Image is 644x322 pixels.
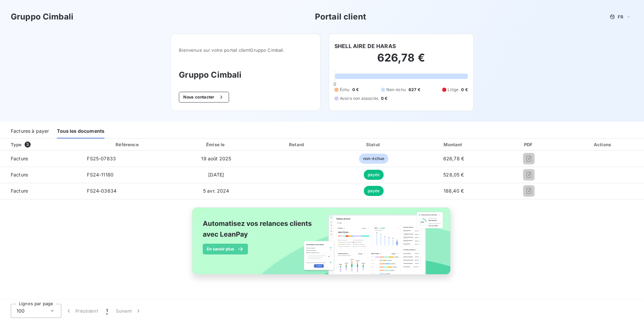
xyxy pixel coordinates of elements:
div: Factures à payer [11,124,49,138]
div: Référence [116,142,138,147]
div: Tous les documents [57,124,104,138]
div: Type [7,141,80,148]
span: Avoirs non associés [340,95,378,102]
span: Facture [5,171,76,178]
span: Échu [340,87,350,93]
span: Bienvenue sur votre portail client Gruppo Cimbali . [179,47,312,53]
span: 1 [106,308,108,314]
span: 100 [17,308,25,314]
span: 0 [333,81,336,87]
span: non-échue [359,154,388,164]
h2: 626,78 € [334,51,468,71]
span: 0 € [381,95,387,102]
h3: Gruppo Cimbali [11,11,73,23]
div: Émise le [175,141,257,148]
span: 528,05 € [443,172,464,177]
div: Statut [337,141,410,148]
span: FS24-03634 [87,188,117,194]
button: Précédent [61,304,102,318]
span: [DATE] [208,172,224,177]
div: Montant [413,141,494,148]
button: Nous contacter [179,92,229,103]
span: 0 € [352,87,359,93]
span: 626,78 € [443,156,464,161]
div: PDF [497,141,561,148]
span: FS25-07833 [87,156,116,161]
span: FS24-11180 [87,172,114,177]
div: Retard [260,141,334,148]
span: 188,40 € [444,188,464,194]
span: Non-échu [386,87,406,93]
span: 3 [25,142,31,148]
span: 5 avr. 2024 [203,188,229,194]
span: payée [364,186,384,196]
span: 627 € [409,87,420,93]
span: Facture [5,188,76,194]
h3: Portail client [315,11,366,23]
h6: SHELL AIRE DE HARAS [334,42,396,50]
img: banner [186,203,458,286]
span: Facture [5,155,76,162]
button: 1 [102,304,112,318]
span: 0 € [461,87,468,93]
span: payée [364,170,384,180]
span: 19 août 2025 [201,156,231,161]
span: Litige [448,87,458,93]
div: Actions [563,141,643,148]
h3: Gruppo Cimbali [179,69,312,81]
span: FR [618,14,623,19]
button: Suivant [112,304,146,318]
